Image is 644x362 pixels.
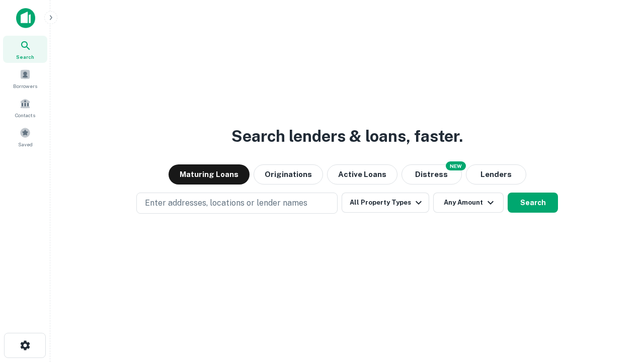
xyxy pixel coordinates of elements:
[16,8,35,28] img: capitalize-icon.png
[594,282,644,330] iframe: Chat Widget
[136,193,338,214] button: Enter addresses, locations or lender names
[401,164,462,185] button: Search distressed loans with lien and other non-mortgage details.
[3,65,47,92] a: Borrowers
[145,197,307,209] p: Enter addresses, locations or lender names
[15,111,35,119] span: Contacts
[13,82,37,90] span: Borrowers
[254,164,323,185] button: Originations
[327,164,397,185] button: Active Loans
[3,36,47,63] a: Search
[3,123,47,150] a: Saved
[446,161,466,170] div: NEW
[433,193,504,213] button: Any Amount
[3,94,47,121] a: Contacts
[16,53,34,61] span: Search
[342,193,429,213] button: All Property Types
[508,193,558,213] button: Search
[169,164,250,185] button: Maturing Loans
[466,164,526,185] button: Lenders
[18,140,33,148] span: Saved
[231,124,463,148] h3: Search lenders & loans, faster.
